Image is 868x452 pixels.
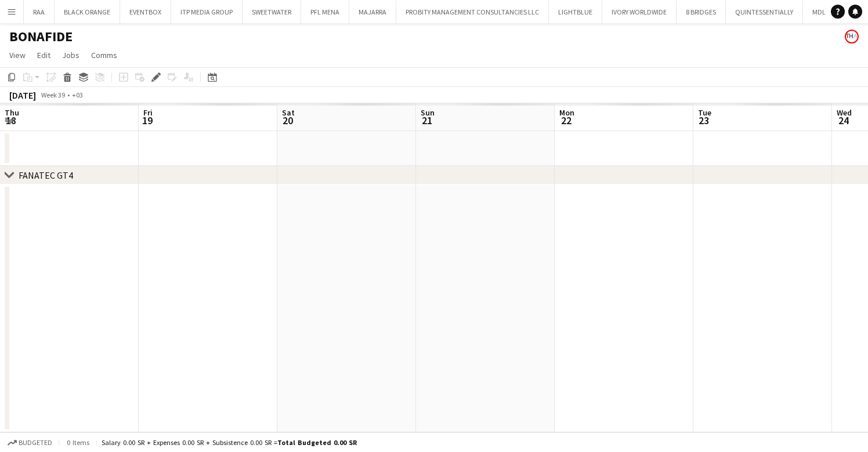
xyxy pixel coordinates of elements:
span: Edit [37,50,50,60]
span: Week 39 [38,91,67,99]
span: 22 [558,114,574,127]
a: Comms [86,48,122,63]
span: Mon [559,107,574,118]
span: Jobs [62,50,79,60]
span: Tue [698,107,711,118]
span: 20 [280,114,295,127]
a: Jobs [57,48,84,63]
span: 19 [142,114,153,127]
span: Wed [837,107,852,118]
span: View [9,50,26,60]
span: 23 [696,114,711,127]
button: MDL BEAST [803,1,856,23]
span: 18 [3,114,19,127]
button: BLACK ORANGE [55,1,120,23]
span: Budgeted [19,439,52,447]
app-user-avatar: Omar Othman [845,30,859,44]
span: Sun [421,107,435,118]
button: ITP MEDIA GROUP [171,1,243,23]
button: Budgeted [6,436,54,449]
span: Total Budgeted 0.00 SR [277,438,357,447]
button: QUINTESSENTIALLY [726,1,803,23]
div: Salary 0.00 SR + Expenses 0.00 SR + Subsistence 0.00 SR = [102,438,357,447]
span: Thu [5,107,19,118]
div: FANATEC GT4 [19,169,73,181]
span: 24 [835,114,852,127]
span: Sat [282,107,295,118]
button: RAA [24,1,55,23]
div: [DATE] [9,89,36,101]
a: Edit [32,48,55,63]
button: EVENTBOX [120,1,171,23]
a: View [5,48,30,63]
button: 8 BRIDGES [677,1,726,23]
div: +03 [72,91,83,99]
button: IVORY WORLDWIDE [602,1,677,23]
span: 0 items [64,438,92,447]
button: PROBITY MANAGEMENT CONSULTANCIES LLC [396,1,549,23]
button: SWEETWATER [243,1,301,23]
span: 21 [419,114,435,127]
span: Fri [143,107,153,118]
button: LIGHTBLUE [549,1,602,23]
span: Comms [91,50,117,60]
h1: BONAFIDE [9,28,73,45]
button: PFL MENA [301,1,349,23]
button: MAJARRA [349,1,396,23]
